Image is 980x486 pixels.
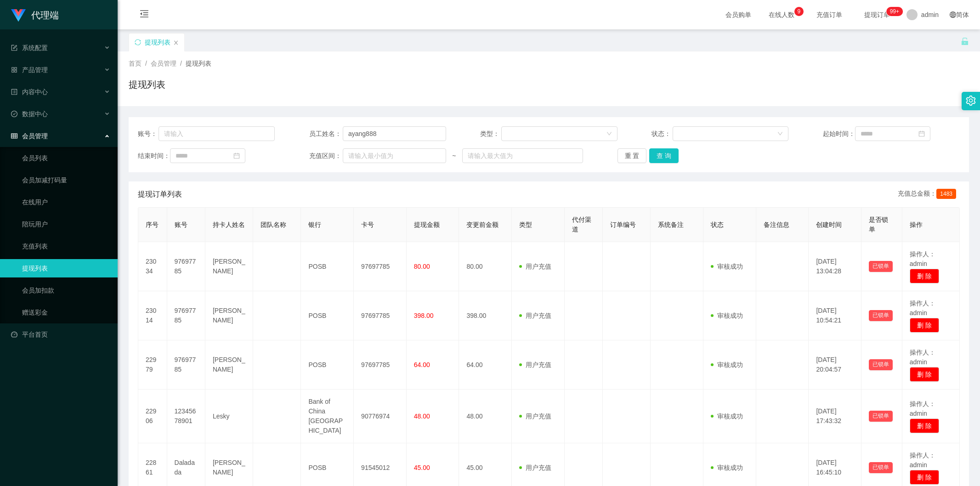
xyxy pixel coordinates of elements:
span: 提现金额 [414,221,440,228]
span: 内容中心 [11,88,48,96]
img: logo.9652507e.png [11,9,26,22]
td: 97697785 [354,242,407,291]
i: 图标: close [173,40,179,45]
span: 操作人：admin [910,452,935,469]
p: 9 [798,7,801,16]
input: 请输入最小值为 [343,148,446,163]
td: [PERSON_NAME] [205,242,253,291]
span: 状态 [711,221,724,228]
td: [PERSON_NAME] [205,291,253,340]
td: 398.00 [459,291,512,340]
span: 398.00 [414,312,434,319]
span: 员工姓名： [309,129,343,139]
button: 已锁单 [869,359,893,370]
span: 类型 [519,221,532,228]
a: 在线用户 [22,193,110,211]
i: 图标: form [11,45,17,51]
td: 22906 [138,390,167,443]
div: 提现列表 [145,34,170,51]
td: 80.00 [459,242,512,291]
sup: 1185 [886,7,903,16]
input: 请输入 [343,126,446,141]
a: 会员加扣款 [22,281,110,300]
input: 请输入最大值为 [462,148,583,163]
span: 用户充值 [519,263,551,270]
i: 图标: down [777,131,783,137]
input: 请输入 [159,126,275,141]
span: 银行 [308,221,321,228]
span: / [145,60,147,67]
td: 64.00 [459,340,512,390]
span: 数据中心 [11,110,48,118]
td: 97697785 [354,291,407,340]
button: 已锁单 [869,462,893,473]
button: 删 除 [910,418,939,433]
span: 审核成功 [711,263,743,270]
i: 图标: sync [135,39,141,45]
td: [DATE] 10:54:21 [809,291,861,340]
span: 45.00 [414,464,430,471]
span: 提现列表 [186,60,211,67]
td: [DATE] 13:04:28 [809,242,861,291]
td: 23034 [138,242,167,291]
span: 账号 [175,221,187,228]
div: 充值总金额： [898,189,960,200]
span: 充值区间： [309,151,343,161]
span: 首页 [129,60,142,67]
a: 提现列表 [22,259,110,277]
td: Bank of China [GEOGRAPHIC_DATA] [301,390,354,443]
button: 删 除 [910,269,939,283]
span: ~ [446,151,462,161]
span: 是否锁单 [869,216,888,233]
span: 用户充值 [519,361,551,368]
span: 80.00 [414,263,430,270]
a: 会员列表 [22,149,110,167]
button: 重 置 [617,148,647,163]
i: 图标: unlock [961,37,969,45]
span: 操作人：admin [910,250,935,267]
h1: 提现列表 [129,78,165,91]
td: [DATE] 20:04:57 [809,340,861,390]
span: 状态： [651,129,673,139]
sup: 9 [794,7,804,16]
td: [PERSON_NAME] [205,340,253,390]
span: 48.00 [414,413,430,420]
span: 64.00 [414,361,430,368]
span: 提现订单列表 [138,189,182,200]
span: 产品管理 [11,66,48,73]
button: 删 除 [910,318,939,333]
i: 图标: appstore-o [11,67,17,73]
a: 会员加减打码量 [22,171,110,189]
i: 图标: global [950,11,956,18]
span: 1483 [936,189,956,199]
span: 系统备注 [658,221,684,228]
td: 22979 [138,340,167,390]
td: Lesky [205,390,253,443]
span: 账号： [138,129,159,139]
span: 充值订单 [812,11,847,18]
span: 会员管理 [151,60,176,67]
span: 序号 [146,221,159,228]
td: POSB [301,340,354,390]
span: 审核成功 [711,413,743,420]
i: 图标: setting [966,96,976,106]
span: 类型： [480,129,501,139]
span: 代付渠道 [572,216,591,233]
i: 图标: calendar [233,153,240,159]
button: 已锁单 [869,261,893,272]
td: POSB [301,291,354,340]
span: 起始时间： [823,129,855,139]
i: 图标: check-circle-o [11,111,17,117]
a: 图标: dashboard平台首页 [11,325,110,344]
span: 创建时间 [816,221,842,228]
button: 删 除 [910,367,939,382]
button: 已锁单 [869,411,893,422]
td: 48.00 [459,390,512,443]
i: 图标: calendar [918,130,925,137]
td: POSB [301,242,354,291]
td: 97697785 [167,242,205,291]
span: 用户充值 [519,464,551,471]
button: 已锁单 [869,310,893,321]
span: 用户充值 [519,413,551,420]
span: 操作人：admin [910,349,935,366]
